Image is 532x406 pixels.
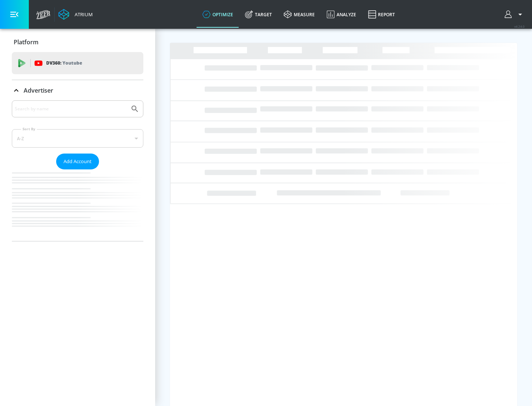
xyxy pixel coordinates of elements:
[278,1,321,28] a: measure
[62,59,82,67] p: Youtube
[12,169,143,241] nav: list of Advertiser
[514,24,525,28] span: v 4.24.0
[239,1,278,28] a: Target
[321,1,362,28] a: Analyze
[58,9,93,20] a: Atrium
[64,157,92,166] span: Add Account
[12,100,143,241] div: Advertiser
[197,1,239,28] a: optimize
[12,32,143,52] div: Platform
[15,104,127,114] input: Search by name
[72,11,93,18] div: Atrium
[14,38,38,46] p: Platform
[56,154,99,169] button: Add Account
[12,129,143,148] div: A-Z
[46,59,82,67] p: DV360:
[12,80,143,101] div: Advertiser
[21,127,37,131] label: Sort By
[362,1,401,28] a: Report
[12,52,143,74] div: DV360: Youtube
[24,86,53,94] p: Advertiser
